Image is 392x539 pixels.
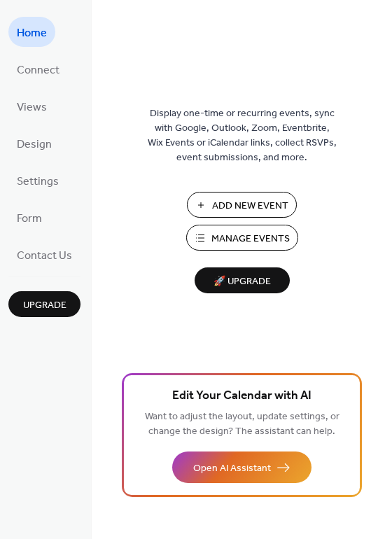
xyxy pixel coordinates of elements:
[17,171,59,192] span: Settings
[8,128,60,158] a: Design
[145,407,339,441] span: Want to adjust the layout, update settings, or change the design? The assistant can help.
[8,17,55,47] a: Home
[211,232,290,246] span: Manage Events
[172,386,311,406] span: Edit Your Calendar with AI
[17,97,47,118] span: Views
[186,225,298,251] button: Manage Events
[17,208,42,230] span: Form
[8,291,80,317] button: Upgrade
[17,134,52,155] span: Design
[17,245,72,267] span: Contact Us
[195,267,290,293] button: 🚀 Upgrade
[8,165,67,195] a: Settings
[8,239,80,269] a: Contact Us
[17,22,47,44] span: Home
[203,272,281,291] span: 🚀 Upgrade
[8,54,68,84] a: Connect
[8,91,55,121] a: Views
[8,202,50,232] a: Form
[17,59,59,81] span: Connect
[148,106,337,165] span: Display one-time or recurring events, sync with Google, Outlook, Zoom, Eventbrite, Wix Events or ...
[187,192,297,218] button: Add New Event
[212,199,288,213] span: Add New Event
[193,461,271,476] span: Open AI Assistant
[172,451,311,483] button: Open AI Assistant
[23,298,66,313] span: Upgrade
